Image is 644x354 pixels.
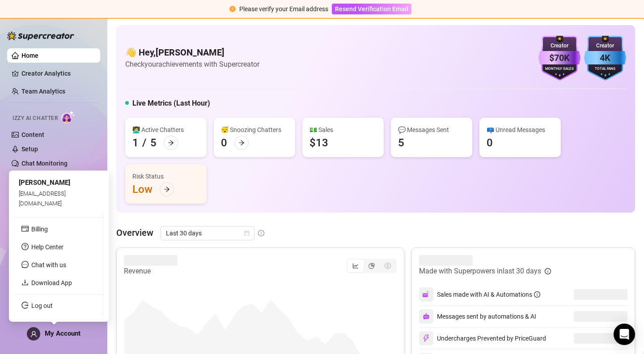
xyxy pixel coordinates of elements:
[166,226,249,240] span: Last 30 days
[423,313,430,320] img: svg%3e
[244,230,250,236] span: calendar
[538,51,580,65] div: $70K
[132,136,139,150] div: 1
[335,5,408,13] span: Resend Verification Email
[7,31,74,40] img: logo-BBDzfeDw.svg
[21,52,38,59] a: Home
[332,4,411,14] button: Resend Verification Email
[168,140,174,146] span: arrow-right
[422,334,430,342] img: svg%3e
[14,222,103,236] li: Billing
[221,125,288,135] div: 😴 Snoozing Chatters
[347,259,397,273] div: segmented control
[584,42,626,50] div: Creator
[124,266,178,277] article: Revenue
[132,125,199,135] div: 👩‍💻 Active Chatters
[584,36,626,81] img: blue-badge-DgoSNQY1.svg
[14,299,103,313] li: Log out
[487,136,493,150] div: 0
[21,145,38,153] a: Setup
[221,136,227,150] div: 0
[125,59,259,70] article: Check your achievements with Supercreator
[538,66,580,72] div: Monthly Sales
[21,88,65,95] a: Team Analytics
[258,230,264,236] span: info-circle
[309,136,328,150] div: $13
[584,51,626,65] div: 4K
[116,226,153,239] article: Overview
[419,266,541,277] article: Made with Superpowers in last 30 days
[21,261,29,268] span: message
[19,179,70,187] span: [PERSON_NAME]
[614,324,635,345] div: Open Intercom Messenger
[31,226,48,233] a: Billing
[369,263,375,269] span: pie-chart
[398,136,404,150] div: 5
[13,114,58,123] span: Izzy AI Chatter
[19,190,66,206] span: [EMAIL_ADDRESS][DOMAIN_NAME]
[132,171,199,181] div: Risk Status
[422,290,430,299] img: svg%3e
[419,309,536,324] div: Messages sent by automations & AI
[61,111,75,124] img: AI Chatter
[385,263,391,269] span: dollar-circle
[352,263,359,269] span: line-chart
[21,66,93,81] a: Creator Analytics
[538,42,580,50] div: Creator
[398,125,465,135] div: 💬 Messages Sent
[437,290,540,299] div: Sales made with AI & Automations
[31,302,53,309] a: Log out
[21,160,68,167] a: Chat Monitoring
[31,243,64,251] a: Help Center
[31,261,66,269] span: Chat with us
[132,98,210,109] h5: Live Metrics (Last Hour)
[238,140,245,146] span: arrow-right
[538,36,580,81] img: purple-badge-B9DA21FR.svg
[584,66,626,72] div: Total Fans
[487,125,554,135] div: 📪 Unread Messages
[125,46,259,59] h4: 👋 Hey, [PERSON_NAME]
[164,186,170,192] span: arrow-right
[545,268,551,274] span: info-circle
[229,6,236,12] span: exclamation-circle
[45,329,80,337] span: My Account
[150,136,157,150] div: 5
[21,131,44,138] a: Content
[534,291,540,298] span: info-circle
[31,279,72,286] a: Download App
[419,331,546,345] div: Undercharges Prevented by PriceGuard
[30,331,37,337] span: user
[239,4,328,14] div: Please verify your Email address
[309,125,377,135] div: 💵 Sales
